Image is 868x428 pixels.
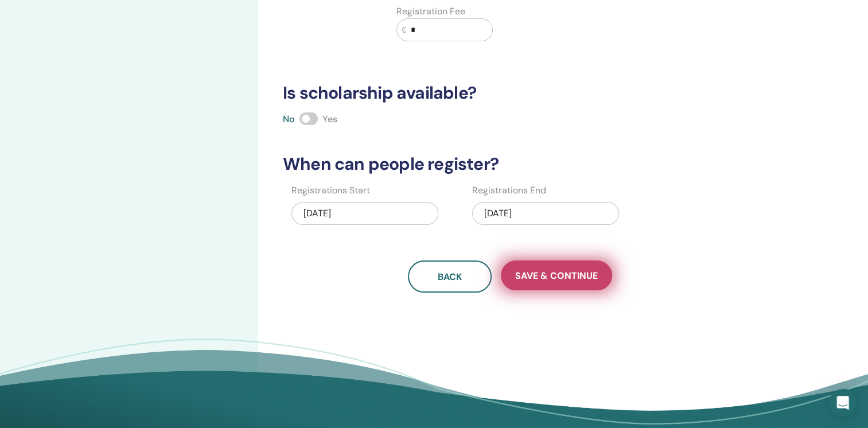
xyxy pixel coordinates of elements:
[276,83,745,103] h3: Is scholarship available?
[322,113,337,125] span: Yes
[829,389,857,417] div: Open Intercom Messenger
[291,184,370,197] label: Registrations Start
[408,260,492,293] button: Back
[396,5,465,18] label: Registration Fee
[472,202,619,225] div: [DATE]
[501,260,612,290] button: Save & Continue
[283,113,295,125] span: No
[472,184,546,197] label: Registrations End
[402,24,406,36] span: €
[276,154,745,174] h3: When can people register?
[291,202,438,225] div: [DATE]
[515,270,598,282] span: Save & Continue
[438,271,462,283] span: Back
